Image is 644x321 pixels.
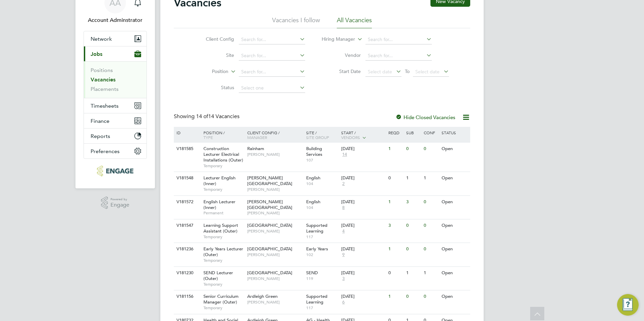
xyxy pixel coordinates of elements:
[175,196,198,208] div: V181572
[175,290,198,303] div: V181156
[387,243,404,255] div: 1
[422,267,440,279] div: 1
[440,172,469,184] div: Open
[387,267,404,279] div: 0
[203,146,243,163] span: Construction Lecturer Electrical Installations (Outer)
[203,199,235,210] span: English Lecturer (Inner)
[84,16,147,24] span: Account Adminstrator
[175,127,198,138] div: ID
[306,246,328,252] span: Early Years
[440,127,469,138] div: Status
[196,113,239,120] span: 14 Vacancies
[422,143,440,155] div: 0
[341,252,346,258] span: 9
[440,196,469,208] div: Open
[91,67,113,73] a: Positions
[203,234,244,240] span: Temporary
[365,51,432,61] input: Search for...
[246,127,304,143] div: Client Config /
[365,35,432,44] input: Search for...
[405,290,422,303] div: 0
[101,197,130,209] a: Powered byEngage
[84,61,147,98] div: Jobs
[306,234,338,240] span: 117
[405,243,422,255] div: 0
[91,86,119,92] a: Placements
[341,276,346,282] span: 3
[239,35,305,44] input: Search for...
[110,197,129,202] span: Powered by
[306,276,338,281] span: 119
[341,175,385,181] div: [DATE]
[387,127,404,138] div: Reqd
[203,175,235,186] span: Lecturer English (Inner)
[341,205,346,211] span: 8
[175,143,198,155] div: V181585
[247,270,292,276] span: [GEOGRAPHIC_DATA]
[84,113,147,128] button: Finance
[174,113,241,120] div: Showing
[340,127,387,144] div: Start /
[337,16,372,28] li: All Vacancies
[387,172,404,184] div: 0
[341,223,385,228] div: [DATE]
[84,166,147,176] a: Go to home page
[341,146,385,152] div: [DATE]
[405,143,422,155] div: 0
[306,222,327,234] span: Supported Learning
[322,68,361,74] label: Start Date
[405,219,422,232] div: 0
[247,276,303,281] span: [PERSON_NAME]
[239,83,305,93] input: Select one
[306,205,338,210] span: 104
[84,144,147,158] button: Preferences
[440,243,469,255] div: Open
[306,270,318,276] span: SEND
[91,103,119,109] span: Timesheets
[403,67,412,76] span: To
[175,243,198,255] div: V181236
[306,305,338,311] span: 117
[405,196,422,208] div: 3
[84,31,147,46] button: Network
[422,172,440,184] div: 1
[306,293,327,305] span: Supported Learning
[247,199,292,210] span: [PERSON_NAME][GEOGRAPHIC_DATA]
[97,166,133,176] img: protocol-logo-retina.png
[306,135,329,140] span: Site Group
[422,196,440,208] div: 0
[422,219,440,232] div: 0
[203,305,244,311] span: Temporary
[203,293,238,305] span: Senior Curriculum Manager (Outer)
[91,36,112,42] span: Network
[84,46,147,61] button: Jobs
[247,222,292,228] span: [GEOGRAPHIC_DATA]
[306,199,320,205] span: English
[91,76,116,83] a: Vacancies
[203,135,213,140] span: Type
[422,127,440,138] div: Conf
[247,152,303,157] span: [PERSON_NAME]
[247,246,292,252] span: [GEOGRAPHIC_DATA]
[190,68,228,75] label: Position
[368,69,392,75] span: Select date
[91,133,110,139] span: Reports
[440,290,469,303] div: Open
[203,163,244,169] span: Temporary
[422,290,440,303] div: 0
[196,113,208,120] span: 14 of
[91,118,109,124] span: Finance
[306,181,338,186] span: 104
[247,293,278,299] span: Ardleigh Green
[175,219,198,232] div: V181547
[306,146,322,157] span: Building Services
[341,294,385,299] div: [DATE]
[341,228,346,234] span: 4
[84,98,147,113] button: Timesheets
[341,270,385,276] div: [DATE]
[405,127,422,138] div: Sub
[341,152,348,157] span: 14
[617,294,639,316] button: Engage Resource Center
[195,36,234,42] label: Client Config
[203,246,243,257] span: Early Years Lecturer (Outer)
